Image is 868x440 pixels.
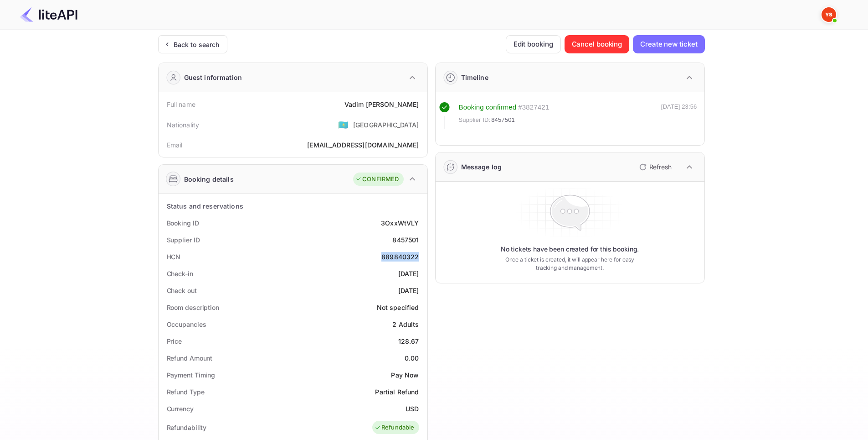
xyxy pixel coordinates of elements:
[184,174,234,184] div: Booking details
[461,162,502,172] div: Message log
[167,387,205,397] div: Refund Type
[406,404,419,414] div: USD
[398,286,419,295] div: [DATE]
[338,116,349,133] span: United States
[392,235,419,245] div: 8457501
[167,370,216,380] div: Payment Timing
[398,269,419,278] div: [DATE]
[498,256,642,272] p: Once a ticket is created, it will appear here for easy tracking and management.
[649,162,672,172] p: Refresh
[184,73,242,82] div: Guest information
[391,370,419,380] div: Pay Now
[405,353,419,363] div: 0.00
[167,120,200,130] div: Nationality
[377,303,419,312] div: Not specified
[344,100,419,109] div: Vadim [PERSON_NAME]
[381,252,419,262] div: 889840322
[167,353,213,363] div: Refund Amount
[167,201,243,211] div: Status and reservations
[381,218,419,228] div: 3OxxWtVLY
[355,175,399,184] div: CONFIRMED
[174,40,220,49] div: Back to search
[375,387,419,397] div: Partial Refund
[167,218,199,228] div: Booking ID
[459,115,491,125] span: Supplier ID:
[307,140,419,150] div: [EMAIL_ADDRESS][DOMAIN_NAME]
[167,252,181,262] div: HCN
[565,35,630,53] button: Cancel booking
[167,320,206,329] div: Occupancies
[661,102,697,129] div: [DATE] 23:56
[167,303,219,312] div: Room description
[167,286,197,295] div: Check out
[167,423,207,432] div: Refundability
[20,7,77,22] img: LiteAPI Logo
[634,160,675,174] button: Refresh
[375,423,415,432] div: Refundable
[392,320,419,329] div: 2 Adults
[491,115,515,125] span: 8457501
[501,245,639,254] p: No tickets have been created for this booking.
[518,102,549,113] div: # 3827421
[167,100,195,109] div: Full name
[459,102,517,113] div: Booking confirmed
[167,269,193,278] div: Check-in
[167,235,200,245] div: Supplier ID
[506,35,561,53] button: Edit booking
[167,336,182,346] div: Price
[633,35,704,53] button: Create new ticket
[822,7,836,22] img: Yandex Support
[353,120,419,130] div: [GEOGRAPHIC_DATA]
[167,404,194,414] div: Currency
[398,336,419,346] div: 128.67
[461,73,488,82] div: Timeline
[167,140,183,150] div: Email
